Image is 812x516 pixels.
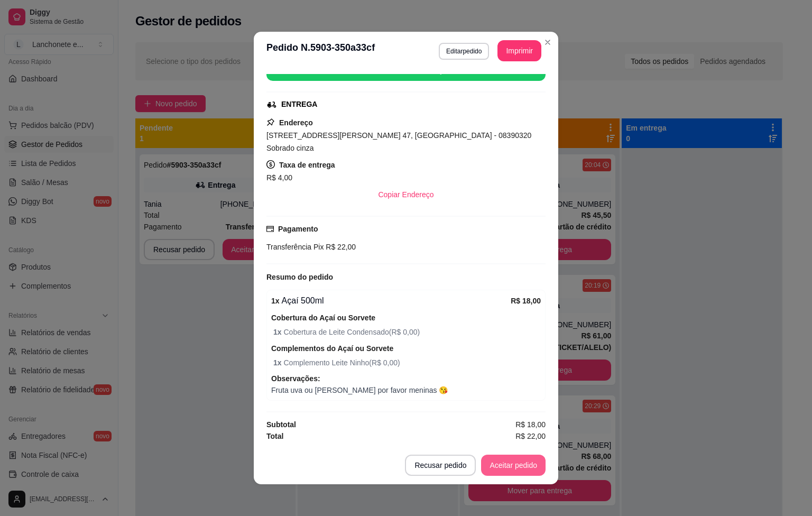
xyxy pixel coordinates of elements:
[266,131,531,152] span: [STREET_ADDRESS][PERSON_NAME] 47, [GEOGRAPHIC_DATA] - 08390320 Sobrado cinza
[271,344,393,353] strong: Complementos do Açaí ou Sorvete
[481,455,546,476] button: Aceitar pedido
[273,357,541,368] span: Complemento Leite Ninho ( R$ 0,00 )
[279,161,335,169] strong: Taxa de entrega
[266,225,274,233] span: credit-card
[266,420,296,429] strong: Subtotal
[266,160,275,169] span: dollar
[439,43,489,60] button: Editarpedido
[271,374,320,383] strong: Observações:
[281,99,317,110] div: ENTREGA
[273,328,283,336] strong: 1 x
[266,173,292,182] span: R$ 4,00
[324,243,356,251] span: R$ 22,00
[370,184,442,205] button: Copiar Endereço
[271,384,541,396] span: Fruta uva ou [PERSON_NAME] por favor meninas 😘
[511,297,541,305] strong: R$ 18,00
[515,430,546,442] span: R$ 22,00
[539,34,556,51] button: Close
[266,243,324,251] span: Transferência Pix
[405,455,476,476] button: Recusar pedido
[266,40,375,61] h3: Pedido N. 5903-350a33cf
[266,273,333,281] strong: Resumo do pedido
[266,118,275,126] span: pushpin
[515,419,546,430] span: R$ 18,00
[497,40,541,61] button: Imprimir
[273,358,283,367] strong: 1 x
[279,118,313,127] strong: Endereço
[271,297,280,305] strong: 1 x
[271,294,511,307] div: Açaí 500ml
[266,432,283,440] strong: Total
[273,326,541,338] span: Cobertura de Leite Condensado ( R$ 0,00 )
[278,225,318,233] strong: Pagamento
[271,314,375,322] strong: Cobertura do Açaí ou Sorvete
